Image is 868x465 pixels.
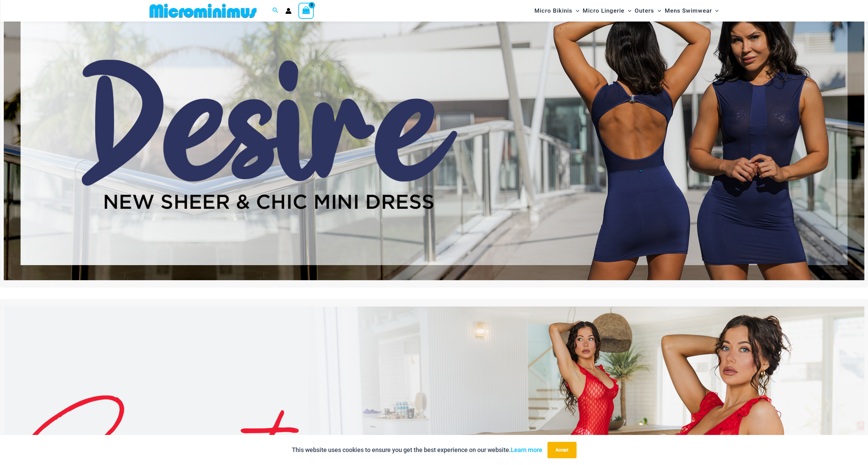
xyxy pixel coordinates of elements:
button: Accept [547,442,576,458]
p: This website uses cookies to ensure you get the best experience on our website. [292,445,542,455]
a: Micro BikinisMenu ToggleMenu Toggle [533,2,581,19]
span: Micro Bikinis [534,2,572,19]
a: Learn more [511,446,542,453]
span: Outers [635,2,654,19]
span: Menu Toggle [712,2,718,19]
a: Search icon link [272,6,278,15]
img: MM SHOP LOGO FLAT [147,3,259,18]
span: Menu Toggle [572,2,579,19]
nav: Site Navigation [532,1,722,20]
a: View Shopping Cart, empty [298,3,314,18]
span: Menu Toggle [624,2,631,19]
span: Mens Swimwear [664,2,712,19]
a: Micro LingerieMenu ToggleMenu Toggle [581,2,633,19]
a: Account icon link [285,8,292,14]
a: OutersMenu ToggleMenu Toggle [633,2,663,19]
a: Mens SwimwearMenu ToggleMenu Toggle [663,2,720,19]
span: Micro Lingerie [583,2,624,19]
span: Menu Toggle [654,2,661,19]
